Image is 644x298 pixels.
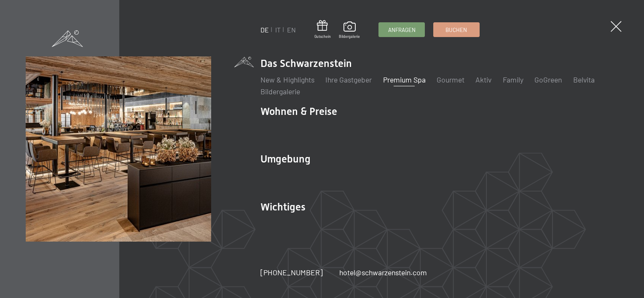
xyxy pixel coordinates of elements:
[339,34,360,39] span: Bildergalerie
[260,26,269,34] a: DE
[434,23,479,37] a: Buchen
[260,267,323,278] a: [PHONE_NUMBER]
[388,26,416,34] span: Anfragen
[475,75,491,84] a: Aktiv
[534,75,562,84] a: GoGreen
[287,26,296,34] a: EN
[314,34,331,39] span: Gutschein
[275,26,281,34] a: IT
[437,75,464,84] a: Gourmet
[260,87,300,96] a: Bildergalerie
[260,268,323,277] span: [PHONE_NUMBER]
[383,75,426,84] a: Premium Spa
[339,21,360,39] a: Bildergalerie
[314,20,331,39] a: Gutschein
[573,75,595,84] a: Belvita
[445,26,467,34] span: Buchen
[503,75,523,84] a: Family
[339,267,427,278] a: hotel@schwarzenstein.com
[379,23,424,37] a: Anfragen
[325,75,372,84] a: Ihre Gastgeber
[260,75,314,84] a: New & Highlights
